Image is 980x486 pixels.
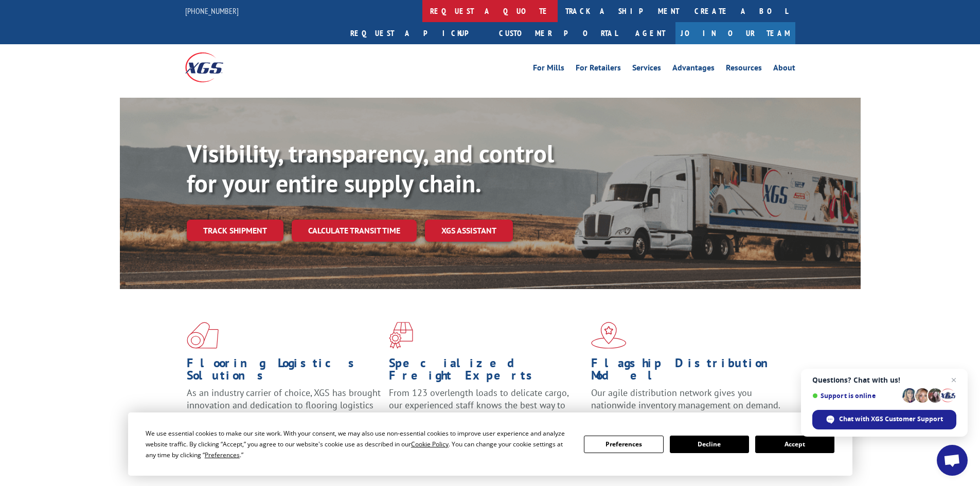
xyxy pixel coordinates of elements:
b: Visibility, transparency, and control for your entire supply chain. [187,137,554,199]
div: Chat with XGS Customer Support [812,410,956,429]
a: Agent [625,22,675,44]
h1: Flooring Logistics Solutions [187,357,381,387]
span: Questions? Chat with us! [812,376,956,384]
a: [PHONE_NUMBER] [185,6,239,16]
button: Decline [670,436,749,453]
span: Close chat [948,374,960,386]
a: Advantages [672,64,715,75]
span: Our agile distribution network gives you nationwide inventory management on demand. [591,387,780,411]
h1: Specialized Freight Experts [389,357,583,387]
a: About [773,64,795,75]
span: As an industry carrier of choice, XGS has brought innovation and dedication to flooring logistics... [187,387,381,423]
a: Services [632,64,661,75]
div: Cookie Consent Prompt [128,412,852,476]
a: For Mills [533,64,564,75]
a: Resources [726,64,762,75]
a: Customer Portal [491,22,625,44]
span: Preferences [205,451,240,459]
a: Track shipment [187,220,283,241]
h1: Flagship Distribution Model [591,357,786,387]
a: For Retailers [576,64,621,75]
span: Cookie Policy [411,440,449,448]
a: Calculate transit time [292,220,417,242]
a: XGS ASSISTANT [425,220,513,242]
button: Accept [755,436,834,453]
p: From 123 overlength loads to delicate cargo, our experienced staff knows the best way to move you... [389,387,583,433]
div: Open chat [937,445,968,476]
button: Preferences [584,436,663,453]
span: Chat with XGS Customer Support [839,415,943,424]
img: xgs-icon-flagship-distribution-model-red [591,322,627,349]
a: Request a pickup [343,22,491,44]
a: Join Our Team [675,22,795,44]
span: Support is online [812,392,899,400]
div: We use essential cookies to make our site work. With your consent, we may also use non-essential ... [146,428,572,460]
img: xgs-icon-total-supply-chain-intelligence-red [187,322,219,349]
img: xgs-icon-focused-on-flooring-red [389,322,413,349]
